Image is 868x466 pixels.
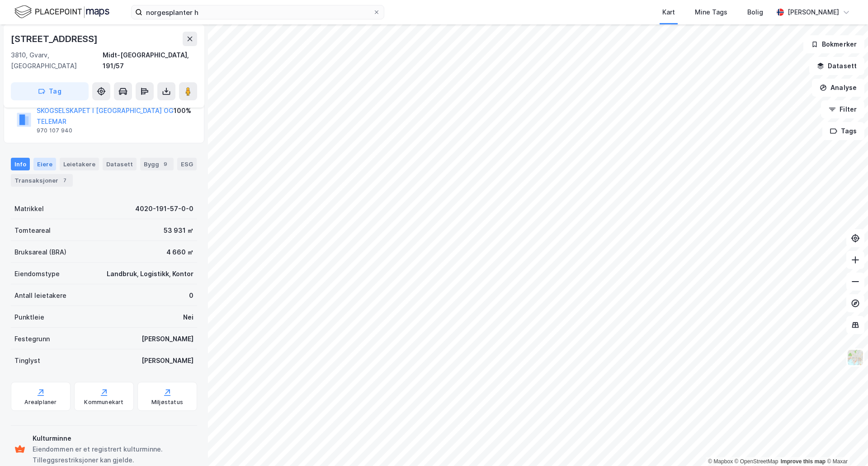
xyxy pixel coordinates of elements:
[662,7,675,18] div: Kart
[11,158,30,170] div: Info
[823,423,868,466] iframe: Chat Widget
[788,7,839,18] div: [PERSON_NAME]
[142,334,193,344] div: [PERSON_NAME]
[14,290,66,301] div: Antall leietakere
[164,225,193,236] div: 53 931 ㎡
[24,399,57,406] div: Arealplaner
[11,32,99,46] div: [STREET_ADDRESS]
[14,268,60,279] div: Eiendomstype
[60,158,99,170] div: Leietakere
[11,50,103,71] div: 3810, Gvarv, [GEOGRAPHIC_DATA]
[60,176,69,185] div: 7
[735,458,778,465] a: OpenStreetMap
[183,312,193,323] div: Nei
[166,247,193,258] div: 4 660 ㎡
[781,458,826,465] a: Improve this map
[14,247,66,258] div: Bruksareal (BRA)
[142,355,193,366] div: [PERSON_NAME]
[821,100,864,118] button: Filter
[847,349,864,366] img: Z
[161,160,170,169] div: 9
[189,290,193,301] div: 0
[37,127,72,134] div: 970 107 940
[177,158,197,170] div: ESG
[33,158,56,170] div: Eiere
[809,57,864,75] button: Datasett
[14,334,50,344] div: Festegrunn
[135,203,193,214] div: 4020-191-57-0-0
[107,268,193,279] div: Landbruk, Logistikk, Kontor
[174,105,191,116] div: 100%
[140,158,174,170] div: Bygg
[14,4,109,20] img: logo.f888ab2527a4732fd821a326f86c7f29.svg
[11,82,89,100] button: Tag
[747,7,763,18] div: Bolig
[822,122,864,140] button: Tags
[151,399,183,406] div: Miljøstatus
[142,5,373,19] input: Søk på adresse, matrikkel, gårdeiere, leietakere eller personer
[803,35,864,53] button: Bokmerker
[14,312,44,323] div: Punktleie
[33,433,193,444] div: Kulturminne
[103,50,197,71] div: Midt-[GEOGRAPHIC_DATA], 191/57
[84,399,123,406] div: Kommunekart
[103,158,137,170] div: Datasett
[14,225,51,236] div: Tomteareal
[708,458,733,465] a: Mapbox
[14,203,44,214] div: Matrikkel
[11,174,73,187] div: Transaksjoner
[823,423,868,466] div: Kontrollprogram for chat
[812,79,864,97] button: Analyse
[33,444,193,466] div: Eiendommen er et registrert kulturminne. Tilleggsrestriksjoner kan gjelde.
[695,7,727,18] div: Mine Tags
[14,355,40,366] div: Tinglyst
